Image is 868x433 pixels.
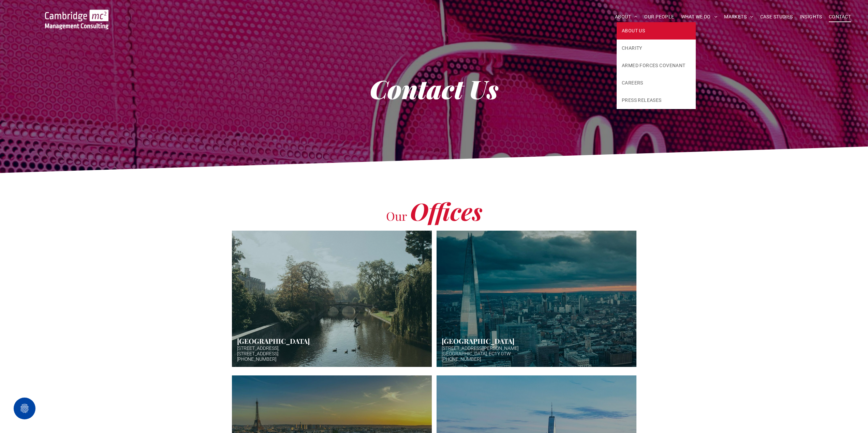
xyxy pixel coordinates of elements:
[641,12,677,22] a: OUR PEOPLE
[612,12,641,22] a: ABOUT
[622,45,642,52] span: CHARITY
[622,62,686,69] span: ARMED FORCES COVENANT
[386,208,407,224] span: Our
[617,92,696,109] a: PRESS RELEASES
[617,74,696,92] a: CAREERS
[825,12,854,22] a: CONTACT
[469,72,498,106] strong: Us
[437,231,636,367] a: Aerial photo of Tower Bridge, London. Thames snakes into distance. Hazy background.
[615,12,638,22] span: ABOUT
[796,12,825,22] a: INSIGHTS
[45,10,108,29] img: Go to Homepage
[622,79,643,87] span: CAREERS
[45,11,108,18] a: Your Business Transformed | Cambridge Management Consulting
[757,12,796,22] a: CASE STUDIES
[617,40,696,57] a: CHARITY
[232,231,432,367] a: Hazy afternoon photo of river and bridge in Cambridge. Punt boat in middle-distance. Trees either...
[678,12,721,22] a: WHAT WE DO
[617,57,696,74] a: ARMED FORCES COVENANT
[721,12,756,22] a: MARKETS
[622,27,645,34] span: ABOUT US
[622,97,662,104] span: PRESS RELEASES
[370,72,463,106] strong: Contact
[617,22,696,40] a: ABOUT US
[410,195,482,227] span: Offices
